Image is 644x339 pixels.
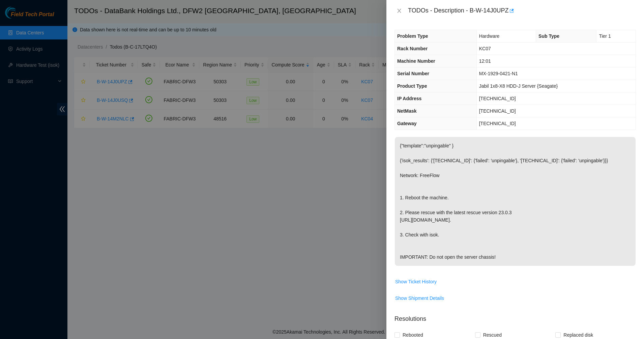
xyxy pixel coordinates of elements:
[479,33,500,39] span: Hardware
[397,121,417,126] span: Gateway
[397,46,428,51] span: Rack Number
[397,96,421,101] span: IP Address
[397,33,428,39] span: Problem Type
[599,33,611,39] span: Tier 1
[395,276,437,287] button: Show Ticket History
[395,137,636,266] p: {"template":"unpingable" } {'isok_results': {'[TECHNICAL_ID]': {'failed': 'unpingable'}, '[TECHNI...
[479,46,491,51] span: KC07
[395,294,444,302] span: Show Shipment Details
[479,83,558,89] span: Jabil 1x8-X8 HDD-J Server {Seagate}
[479,71,518,76] span: MX-1929-0421-N1
[397,108,417,114] span: NetMask
[397,71,429,76] span: Serial Number
[408,5,636,16] div: TODOs - Description - B-W-14J0UPZ
[397,8,402,13] span: close
[394,8,404,14] button: Close
[395,278,437,285] span: Show Ticket History
[397,58,435,64] span: Machine Number
[394,309,636,323] p: Resolutions
[479,96,516,101] span: [TECHNICAL_ID]
[479,108,516,114] span: [TECHNICAL_ID]
[395,293,444,304] button: Show Shipment Details
[479,121,516,126] span: [TECHNICAL_ID]
[479,58,491,64] span: 12:01
[538,33,559,39] span: Sub Type
[397,83,427,89] span: Product Type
